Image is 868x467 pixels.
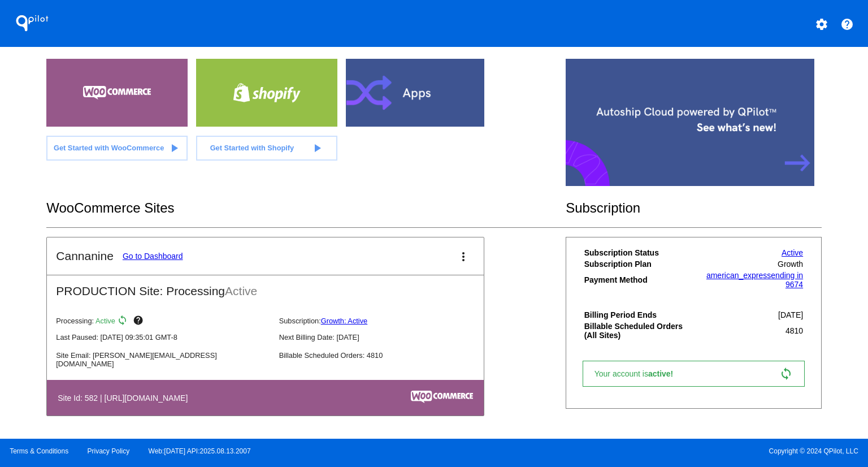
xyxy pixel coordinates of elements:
a: Get Started with WooCommerce [46,136,188,161]
mat-icon: sync [117,315,131,328]
span: Get Started with WooCommerce [54,144,164,152]
p: Subscription: [279,317,493,325]
h4: Site Id: 582 | [URL][DOMAIN_NAME] [58,394,193,403]
span: Active [225,284,257,297]
p: Site Email: [PERSON_NAME][EMAIL_ADDRESS][DOMAIN_NAME] [56,351,270,368]
p: Processing: [56,315,270,328]
mat-icon: help [133,315,146,328]
h2: WooCommerce Sites [46,200,566,216]
a: Get Started with Shopify [196,136,337,161]
span: Growth [778,260,803,269]
a: Active [782,248,803,257]
span: Active [96,317,115,325]
a: american_expressending in 9674 [706,271,803,289]
a: Go to Dashboard [123,252,183,261]
a: Privacy Policy [88,447,130,455]
th: Billable Scheduled Orders (All Sites) [584,321,694,340]
a: Terms & Conditions [10,447,68,455]
h1: QPilot [10,12,55,34]
mat-icon: settings [815,18,828,31]
th: Subscription Status [584,248,694,258]
span: Get Started with Shopify [210,144,294,152]
span: american_express [706,271,771,280]
a: Growth: Active [321,317,368,325]
th: Payment Method [584,270,694,289]
h2: Cannanine [56,249,114,263]
span: 4810 [785,326,803,335]
span: Copyright © 2024 QPilot, LLC [444,447,858,455]
th: Billing Period Ends [584,310,694,320]
span: active! [648,369,679,378]
h2: Subscription [566,200,822,216]
mat-icon: play_arrow [310,141,324,155]
th: Subscription Plan [584,259,694,269]
mat-icon: sync [779,367,793,380]
a: Your account isactive! sync [583,361,805,387]
mat-icon: more_vert [457,250,470,263]
p: Next Billing Date: [DATE] [279,333,493,341]
mat-icon: help [840,18,854,31]
p: Billable Scheduled Orders: 4810 [279,351,493,360]
p: Last Paused: [DATE] 09:35:01 GMT-8 [56,333,270,341]
img: c53aa0e5-ae75-48aa-9bee-956650975ee5 [411,391,473,403]
span: Your account is [594,369,685,378]
h2: PRODUCTION Site: Processing [47,275,484,298]
mat-icon: play_arrow [167,141,181,155]
a: Web:[DATE] API:2025.08.13.2007 [149,447,251,455]
span: [DATE] [778,310,803,319]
